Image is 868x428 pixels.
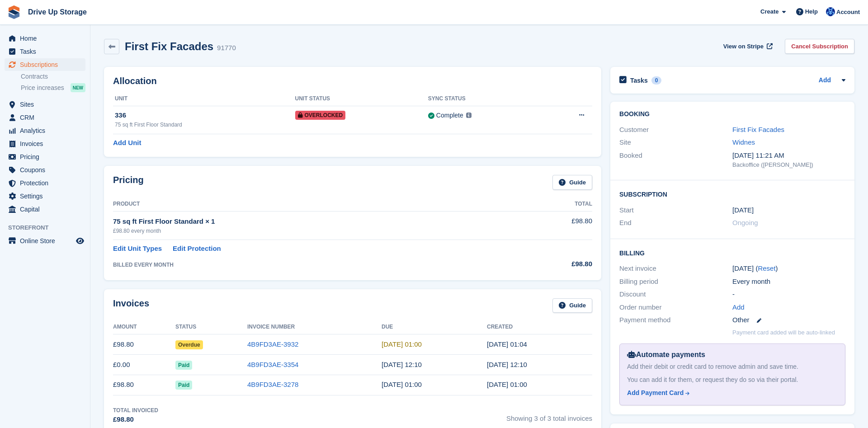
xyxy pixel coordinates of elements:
[619,248,845,257] h2: Billing
[382,381,422,388] time: 2025-07-16 00:00:00 UTC
[20,45,74,58] span: Tasks
[732,328,835,337] p: Payment card added will be auto-linked
[113,216,515,227] div: 75 sq ft First Floor Standard × 1
[5,111,85,124] a: menu
[627,349,838,360] div: Automate payments
[487,361,527,368] time: 2025-07-18 11:10:27 UTC
[487,320,592,334] th: Created
[466,113,472,118] img: icon-info-grey-7440780725fd019a000dd9b08b2336e03edf1995a4989e88bcd33f0948082b44.svg
[113,334,175,355] td: £98.80
[720,39,774,54] a: View on Stripe
[819,75,831,86] a: Add
[20,98,74,111] span: Sites
[113,298,149,313] h2: Invoices
[113,197,515,212] th: Product
[515,211,592,240] td: £98.80
[5,32,85,45] a: menu
[619,205,732,216] div: Start
[20,203,74,216] span: Capital
[7,5,21,19] img: stora-icon-8386f47178a22dfd0bd8f6a31ec36ba5ce8667c1dd55bd0f319d3a0aa187defe.svg
[758,264,775,272] a: Reset
[515,259,592,269] div: £98.80
[506,406,592,425] span: Showing 3 of 3 total invoices
[428,92,542,106] th: Sync Status
[5,151,85,163] a: menu
[113,175,144,190] h2: Pricing
[627,375,838,385] div: You can add it for them, or request they do so via their portal.
[5,45,85,58] a: menu
[382,320,487,334] th: Due
[5,203,85,216] a: menu
[113,76,592,86] h2: Allocation
[732,277,845,287] div: Every month
[5,137,85,150] a: menu
[113,406,158,414] div: Total Invoiced
[487,340,527,348] time: 2025-08-15 00:04:54 UTC
[619,137,732,148] div: Site
[487,381,527,388] time: 2025-07-15 00:00:49 UTC
[826,7,835,16] img: Widnes Team
[113,355,175,375] td: £0.00
[247,381,298,388] a: 4B9FD3AE-3278
[5,190,85,202] a: menu
[619,289,732,300] div: Discount
[295,111,346,120] span: Overlocked
[619,189,845,198] h2: Subscription
[113,375,175,395] td: £98.80
[20,235,74,247] span: Online Store
[732,315,845,325] div: Other
[732,151,845,161] div: [DATE] 11:21 AM
[113,320,175,334] th: Amount
[175,361,192,370] span: Paid
[619,315,732,325] div: Payment method
[619,125,732,135] div: Customer
[21,83,85,93] a: Price increases NEW
[5,235,85,247] a: menu
[515,197,592,212] th: Total
[24,5,90,19] a: Drive Up Storage
[732,138,755,146] a: Widnes
[651,76,662,85] div: 0
[619,302,732,313] div: Order number
[295,92,428,106] th: Unit Status
[552,175,592,190] a: Guide
[115,121,295,129] div: 75 sq ft First Floor Standard
[20,164,74,176] span: Coupons
[71,83,85,92] div: NEW
[382,340,422,348] time: 2025-08-16 00:00:00 UTC
[805,7,818,16] span: Help
[21,84,64,92] span: Price increases
[113,261,515,269] div: BILLED EVERY MONTH
[175,340,203,349] span: Overdue
[113,414,158,425] div: £98.80
[113,92,295,106] th: Unit
[173,244,221,254] a: Edit Protection
[619,277,732,287] div: Billing period
[20,190,74,202] span: Settings
[836,8,860,17] span: Account
[21,72,85,81] a: Contracts
[20,111,74,124] span: CRM
[627,362,838,372] div: Add their debit or credit card to remove admin and save time.
[619,218,732,228] div: End
[175,320,247,334] th: Status
[732,160,845,169] div: Backoffice ([PERSON_NAME])
[125,40,213,52] h2: First Fix Facades
[5,58,85,71] a: menu
[5,124,85,137] a: menu
[5,98,85,111] a: menu
[20,137,74,150] span: Invoices
[630,76,648,85] h2: Tasks
[619,151,732,169] div: Booked
[732,205,754,216] time: 2025-07-15 00:00:00 UTC
[217,43,236,53] div: 91770
[247,361,298,368] a: 4B9FD3AE-3354
[8,223,90,232] span: Storefront
[732,289,845,300] div: -
[20,124,74,137] span: Analytics
[75,235,85,246] a: Preview store
[760,7,778,16] span: Create
[113,227,515,235] div: £98.80 every month
[619,111,845,118] h2: Booking
[436,111,463,120] div: Complete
